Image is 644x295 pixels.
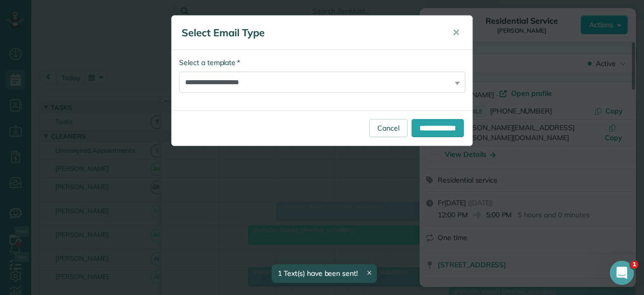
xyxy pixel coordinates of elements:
div: 1 Text(s) have been sent! [272,264,377,283]
a: Cancel [369,119,408,137]
span: 1 [630,261,638,269]
iframe: Intercom live chat [610,261,634,285]
h5: Select Email Type [182,26,438,40]
span: ✕ [452,27,460,38]
label: Select a template [179,57,240,68]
